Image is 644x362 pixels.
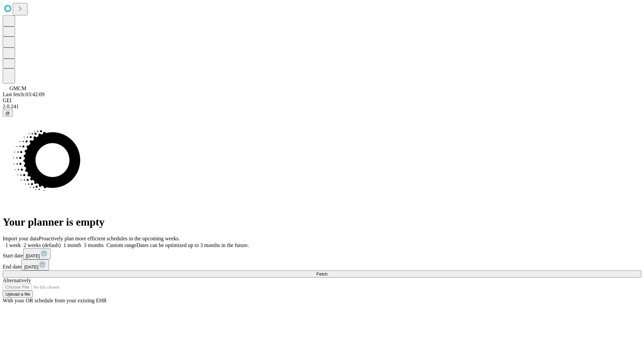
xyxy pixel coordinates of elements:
[9,85,26,91] span: GMCM
[84,242,104,248] span: 3 months
[3,298,107,303] span: With your OR schedule from your existing EHR
[3,248,641,259] div: Start date
[3,291,33,298] button: Upload a file
[3,270,641,278] button: Fetch
[63,242,81,248] span: 1 month
[3,92,45,97] span: Last fetch: 03:42:09
[3,98,641,104] div: GEI
[21,259,49,270] button: [DATE]
[137,242,249,248] span: Dates can be optimized up to 3 months in the future.
[106,242,136,248] span: Custom range
[26,253,40,258] span: [DATE]
[3,236,39,241] span: Import your data
[23,248,51,259] button: [DATE]
[3,278,31,283] span: Alternatively
[3,216,641,228] h1: Your planner is empty
[39,236,180,241] span: Proactively plan more efficient schedules in the upcoming weeks.
[3,259,641,270] div: End date
[23,242,61,248] span: 2 weeks (default)
[5,111,10,116] span: @
[316,271,327,277] span: Fetch
[24,264,38,269] span: [DATE]
[3,104,641,110] div: 2.0.241
[5,242,21,248] span: 1 week
[3,110,13,117] button: @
